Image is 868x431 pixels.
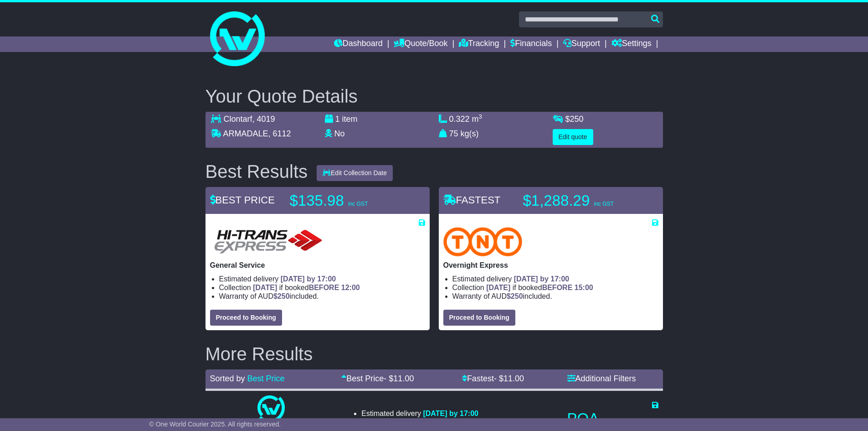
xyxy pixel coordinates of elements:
a: Quote/Book [394,36,447,52]
span: BEST PRICE [210,194,275,206]
a: Additional Filters [567,374,636,383]
a: Fastest- $11.00 [462,374,524,383]
span: inc GST [594,201,613,207]
span: 11.00 [503,374,524,383]
span: 250 [277,292,290,300]
span: 15:00 [575,284,593,291]
a: Best Price- $11.00 [341,374,414,383]
span: , 6112 [268,129,291,138]
span: - $ [384,374,414,383]
span: Sorted by [210,374,245,383]
span: inc GST [348,201,368,207]
li: Warranty of AUD included. [452,292,658,301]
span: FASTEST [443,194,501,206]
li: Estimated delivery [452,275,658,283]
span: $ [565,114,584,124]
img: One World Courier: Same Day Nationwide(quotes take 0.5-1 hour) [257,395,285,423]
h2: More Results [205,344,663,364]
span: BEFORE [309,284,339,291]
span: item [342,114,358,124]
span: 1 [335,114,340,124]
span: 250 [511,292,523,300]
p: POA [567,410,658,428]
span: [DATE] by 17:00 [281,275,336,283]
li: Warranty of AUD included. [219,292,425,301]
li: Collection [452,283,658,292]
span: if booked [253,284,360,291]
span: 250 [570,114,584,124]
p: General Service [210,261,425,270]
div: Best Results [201,161,313,182]
a: Support [563,36,600,52]
p: $1,288.29 [523,192,637,210]
a: Dashboard [334,36,383,52]
li: Collection [219,283,425,292]
li: Estimated delivery [219,275,425,283]
button: Edit quote [553,129,593,145]
a: Best Price [247,374,285,383]
span: , 4019 [252,114,275,124]
span: ARMADALE [223,129,268,138]
span: [DATE] by 17:00 [514,275,570,283]
span: [DATE] [253,284,277,291]
a: Tracking [459,36,499,52]
span: - $ [494,374,524,383]
li: Collection [361,418,478,426]
a: Settings [611,36,652,52]
span: 75 [449,129,458,138]
span: [DATE] [486,284,510,291]
span: $ [273,292,290,300]
span: m [472,114,483,124]
span: BEFORE [542,284,573,291]
button: Proceed to Booking [443,310,515,326]
button: Proceed to Booking [210,310,282,326]
p: $135.98 [290,192,404,210]
a: Financials [510,36,552,52]
span: No [334,129,345,138]
img: TNT Domestic: Overnight Express [443,227,523,256]
p: Overnight Express [443,261,658,270]
sup: 3 [479,113,483,120]
span: [DATE] by 17:00 [423,410,478,417]
span: if booked [486,284,593,291]
span: kg(s) [461,129,479,138]
span: © One World Courier 2025. All rights reserved. [149,421,281,428]
button: Edit Collection Date [317,165,393,181]
span: Clontarf [224,114,252,124]
h2: Your Quote Details [205,86,663,106]
span: 12:00 [341,284,360,291]
span: $ [507,292,523,300]
img: HiTrans: General Service [210,227,327,256]
span: 11.00 [393,374,414,383]
span: 0.322 [449,114,470,124]
li: Estimated delivery [361,409,478,418]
